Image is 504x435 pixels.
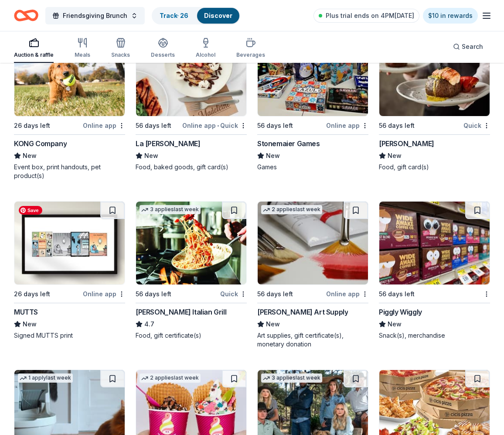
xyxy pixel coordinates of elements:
[152,7,240,24] button: Track· 26Discover
[313,9,419,23] a: Plus trial ends on 4PM[DATE]
[462,41,483,52] span: Search
[136,331,247,340] div: Food, gift certificate(s)
[14,5,38,26] a: Home
[379,33,490,171] a: Image for Fleming's2 applieslast week56 days leftQuick[PERSON_NAME]NewFood, gift card(s)
[111,34,130,63] button: Snacks
[379,202,490,284] img: Image for Piggly Wiggly
[136,201,247,340] a: Image for Carrabba's Italian Grill3 applieslast week56 days leftQuick[PERSON_NAME] Italian Grill4...
[379,201,490,340] a: Image for Piggly Wiggly56 days leftPiggly WigglyNewSnack(s), merchandise
[83,120,125,131] div: Online app
[236,51,265,58] div: Beverages
[236,34,265,63] button: Beverages
[144,319,154,329] span: 4.7
[111,51,130,58] div: Snacks
[23,151,37,161] span: New
[14,307,38,317] div: MUTTS
[266,319,280,329] span: New
[136,138,201,149] div: La [PERSON_NAME]
[217,122,219,129] span: •
[220,288,247,299] div: Quick
[136,33,246,116] img: Image for La Madeleine
[14,120,50,131] div: 26 days left
[151,34,175,63] button: Desserts
[257,163,368,171] div: Games
[463,120,490,131] div: Quick
[140,373,201,383] div: 2 applies last week
[14,331,125,340] div: Signed MUTTS print
[140,205,201,214] div: 3 applies last week
[379,138,434,149] div: [PERSON_NAME]
[196,34,215,63] button: Alcohol
[14,163,125,180] div: Event box, print handouts, pet product(s)
[257,307,348,317] div: [PERSON_NAME] Art Supply
[379,307,422,317] div: Piggly Wiggly
[204,12,232,19] a: Discover
[379,163,490,171] div: Food, gift card(s)
[136,163,247,171] div: Food, baked goods, gift card(s)
[14,34,54,63] button: Auction & raffle
[83,288,125,299] div: Online app
[160,12,188,19] a: Track· 26
[379,120,415,131] div: 56 days left
[75,34,90,63] button: Meals
[14,289,50,299] div: 26 days left
[14,202,125,284] img: Image for MUTTS
[144,151,158,161] span: New
[257,138,320,149] div: Stonemaier Games
[45,7,145,24] button: Friendsgiving Brunch
[14,138,67,149] div: KONG Company
[14,51,54,58] div: Auction & raffle
[379,331,490,340] div: Snack(s), merchandise
[266,151,280,161] span: New
[326,10,414,21] span: Plus trial ends on 4PM[DATE]
[379,33,490,116] img: Image for Fleming's
[257,201,368,349] a: Image for Trekell Art Supply2 applieslast week56 days leftOnline app[PERSON_NAME] Art SupplyNewAr...
[326,288,368,299] div: Online app
[326,120,368,131] div: Online app
[136,33,247,171] a: Image for La Madeleine1 applylast week56 days leftOnline app•QuickLa [PERSON_NAME]NewFood, baked ...
[261,205,322,214] div: 2 applies last week
[379,289,415,299] div: 56 days left
[257,331,368,349] div: Art supplies, gift certificate(s), monetary donation
[23,319,37,329] span: New
[182,120,247,131] div: Online app Quick
[63,10,127,21] span: Friendsgiving Brunch
[257,289,293,299] div: 56 days left
[423,8,478,24] a: $10 in rewards
[136,307,226,317] div: [PERSON_NAME] Italian Grill
[388,151,402,161] span: New
[446,38,490,55] button: Search
[14,33,125,180] a: Image for KONG Company3 applieslast week26 days leftOnline appKONG CompanyNewEvent box, print han...
[14,33,125,116] img: Image for KONG Company
[19,206,42,215] span: Save
[18,373,73,383] div: 1 apply last week
[136,202,246,284] img: Image for Carrabba's Italian Grill
[14,201,125,340] a: Image for MUTTS26 days leftOnline appMUTTSNewSigned MUTTS print
[257,120,293,131] div: 56 days left
[258,33,368,116] img: Image for Stonemaier Games
[257,33,368,171] a: Image for Stonemaier Games3 applieslast week56 days leftOnline appStonemaier GamesNewGames
[258,202,368,284] img: Image for Trekell Art Supply
[388,319,402,329] span: New
[75,51,90,58] div: Meals
[261,373,322,383] div: 3 applies last week
[196,51,215,58] div: Alcohol
[136,289,171,299] div: 56 days left
[151,51,175,58] div: Desserts
[136,120,171,131] div: 56 days left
